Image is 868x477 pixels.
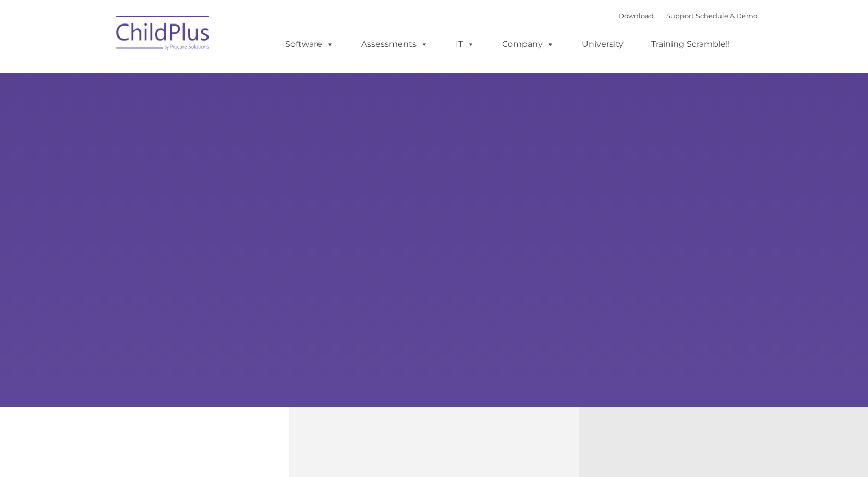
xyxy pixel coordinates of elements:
[445,34,485,55] a: IT
[696,11,757,20] a: Schedule A Demo
[351,34,438,55] a: Assessments
[666,11,694,20] a: Support
[111,8,215,60] img: ChildPlus by Procare Solutions
[571,34,634,55] a: University
[618,11,757,20] font: |
[492,34,565,55] a: Company
[275,34,344,55] a: Software
[618,11,654,20] a: Download
[641,34,740,55] a: Training Scramble!!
